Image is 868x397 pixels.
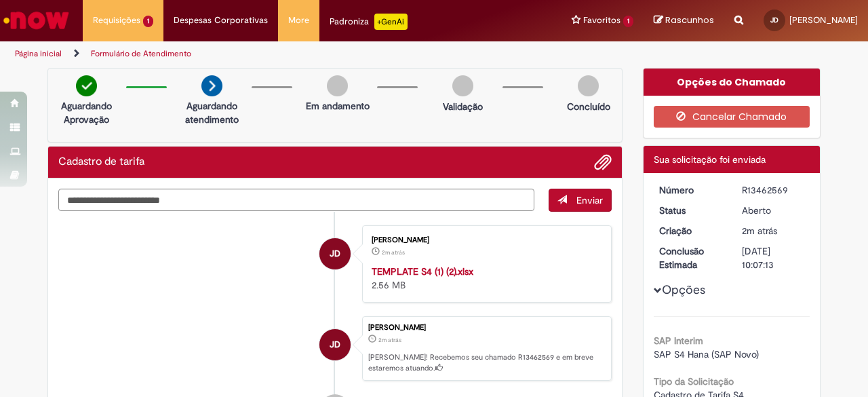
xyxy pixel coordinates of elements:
img: ServiceNow [1,7,71,34]
div: [DATE] 10:07:13 [742,244,805,271]
span: JD [770,16,778,24]
div: 2.56 MB [372,265,597,292]
span: Favoritos [583,14,620,27]
div: Julia DosReis [319,238,351,269]
div: Padroniza [330,14,408,30]
button: Enviar [549,189,612,212]
li: Julia DosReis [58,316,612,381]
img: check-circle-green.png [76,75,97,96]
button: Cancelar Chamado [654,106,810,128]
img: img-circle-grey.png [327,75,348,96]
dt: Número [649,183,732,197]
span: SAP S4 Hana (SAP Novo) [654,348,759,360]
time: 29/08/2025 14:07:09 [378,336,401,344]
dt: Status [649,204,732,217]
h2: Cadastro de tarifa Histórico de tíquete [58,156,144,168]
span: JD [330,328,340,361]
p: Em andamento [306,99,370,113]
dt: Conclusão Estimada [649,244,732,271]
div: Opções do Chamado [644,69,821,96]
span: Enviar [576,194,603,206]
span: Rascunhos [665,14,714,26]
span: [PERSON_NAME] [789,14,858,26]
span: Sua solicitação foi enviada [654,153,766,166]
p: +GenAi [374,14,408,30]
div: Julia DosReis [319,329,351,360]
p: Aguardando atendimento [179,99,245,126]
p: [PERSON_NAME]! Recebemos seu chamado R13462569 e em breve estaremos atuando. [368,352,604,373]
span: 1 [623,16,633,27]
a: TEMPLATE S4 (1) (2).xlsx [372,265,473,278]
dt: Criação [649,224,732,238]
span: 1 [143,16,153,27]
textarea: Digite sua mensagem aqui... [58,189,534,211]
div: 29/08/2025 14:07:09 [742,224,805,238]
img: arrow-next.png [201,75,222,96]
button: Adicionar anexos [594,153,612,171]
img: img-circle-grey.png [452,75,473,96]
span: 2m atrás [382,248,405,257]
span: JD [330,238,340,270]
div: [PERSON_NAME] [372,236,597,244]
div: R13462569 [742,183,805,197]
img: img-circle-grey.png [578,75,599,96]
ul: Trilhas de página [10,41,568,67]
span: Requisições [93,14,140,27]
a: Formulário de Atendimento [91,48,191,59]
p: Concluído [567,100,610,113]
span: 2m atrás [378,336,401,344]
span: 2m atrás [742,225,777,237]
span: More [288,14,309,27]
a: Página inicial [15,48,62,59]
p: Validação [443,100,483,113]
time: 29/08/2025 14:06:53 [382,248,405,257]
div: Aberto [742,204,805,217]
b: SAP Interim [654,335,703,347]
p: Aguardando Aprovação [54,99,119,126]
div: [PERSON_NAME] [368,324,604,332]
b: Tipo da Solicitação [654,375,734,387]
span: Despesas Corporativas [174,14,268,27]
a: Rascunhos [654,14,714,27]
